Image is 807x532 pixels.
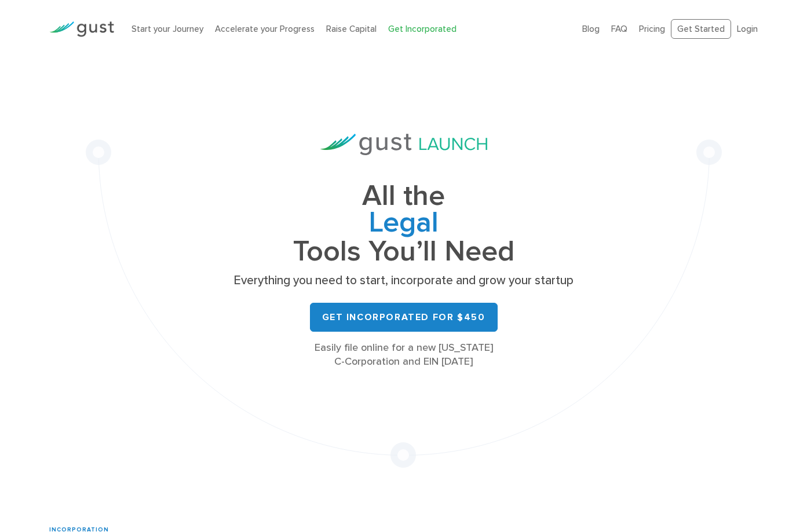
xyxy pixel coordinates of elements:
[611,24,627,34] a: FAQ
[230,210,578,239] span: Legal
[215,24,315,34] a: Accelerate your Progress
[310,303,498,332] a: Get Incorporated for $450
[230,183,578,265] h1: All the Tools You’ll Need
[230,341,578,369] div: Easily file online for a new [US_STATE] C-Corporation and EIN [DATE]
[388,24,457,34] a: Get Incorporated
[49,21,114,37] img: Gust Logo
[230,273,578,289] p: Everything you need to start, incorporate and grow your startup
[671,19,731,39] a: Get Started
[639,24,665,34] a: Pricing
[582,24,600,34] a: Blog
[320,134,487,155] img: Gust Launch Logo
[132,24,203,34] a: Start your Journey
[326,24,377,34] a: Raise Capital
[737,24,758,34] a: Login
